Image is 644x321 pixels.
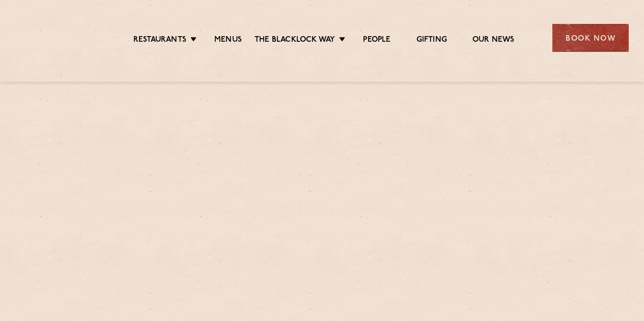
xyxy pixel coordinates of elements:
a: People [363,35,390,46]
a: The Blacklock Way [255,35,335,46]
div: Book Now [552,24,629,52]
a: Menus [214,35,242,46]
a: Our News [472,35,515,46]
img: svg%3E [15,10,100,67]
a: Restaurants [133,35,186,46]
a: Gifting [416,35,447,46]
